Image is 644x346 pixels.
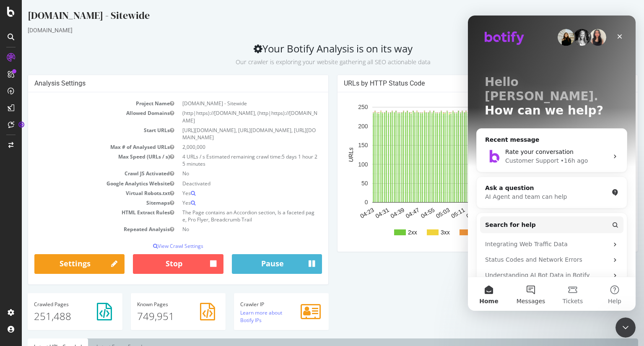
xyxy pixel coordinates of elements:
[13,224,156,234] td: Repeated Analysis
[517,229,556,236] text: Network Errors
[340,180,346,187] text: 50
[336,123,346,130] text: 200
[6,8,616,26] div: [DOMAIN_NAME] - Sitewide
[549,206,566,219] text: 06:15
[326,148,332,162] text: URLs
[12,309,94,323] p: 251,488
[452,229,461,236] text: 4xx
[337,206,353,219] text: 04:23
[489,206,505,219] text: 05:43
[218,302,301,307] h4: Crawler IP
[12,302,94,307] h4: Pages Crawled
[398,206,414,219] text: 04:55
[413,206,429,219] text: 05:03
[156,179,300,188] td: Deactivated
[13,242,300,250] p: View Crawl Settings
[13,198,156,208] td: Sitemaps
[156,198,300,208] td: Yes
[156,99,300,108] td: [DOMAIN_NAME] - Sitewide
[6,43,616,66] h2: Your Botify Analysis is on its way
[156,125,300,142] td: [URL][DOMAIN_NAME], [URL][DOMAIN_NAME], [URL][DOMAIN_NAME]
[6,26,616,34] div: [DOMAIN_NAME]
[336,142,346,148] text: 150
[13,169,156,178] td: Crawl JS Activated
[156,142,300,152] td: 2,000,000
[156,224,300,234] td: No
[13,208,156,224] td: HTML Extract Rules
[13,188,156,198] td: Virtual Robots.txt
[115,302,197,307] h4: Pages Known
[504,206,520,219] text: 05:51
[368,206,384,219] text: 04:39
[322,79,610,88] h4: URLs by HTTP Status Code
[322,99,607,245] svg: A chart.
[474,206,490,219] text: 05:35
[534,206,551,219] text: 06:07
[428,206,444,219] text: 05:11
[352,206,369,219] text: 04:31
[161,153,296,167] span: 5 days 1 hour 25 minutes
[18,121,25,128] div: Tooltip anchor
[13,108,156,125] td: Allowed Domains
[156,169,300,178] td: No
[214,58,409,66] small: Our crawler is exploring your website gathering all SEO actionable data
[615,317,636,338] iframe: Intercom live chat
[115,309,197,323] p: 749,951
[156,208,300,224] td: The Page contains an Accordion section, Is a faceted page, Pro Flyer, Breadcrumb Trail
[419,229,428,236] text: 3xx
[13,79,300,88] h4: Analysis Settings
[386,229,395,236] text: 2xx
[13,125,156,142] td: Start URLs
[218,309,260,323] a: Learn more about Botify IPs
[156,152,300,169] td: 4 URLs / s Estimated remaining crawl time:
[13,152,156,169] td: Max Speed (URLs / s)
[336,104,346,111] text: 250
[519,206,535,219] text: 05:59
[484,229,493,236] text: 5xx
[458,206,475,219] text: 05:27
[336,161,346,168] text: 100
[156,108,300,125] td: (http|https)://[DOMAIN_NAME], (http|https)://[DOMAIN_NAME]
[13,179,156,188] td: Google Analytics Website
[156,188,300,198] td: Yes
[443,206,460,219] text: 05:19
[13,99,156,108] td: Project Name
[343,199,346,206] text: 0
[111,254,201,274] button: Stop
[383,206,399,219] text: 04:47
[13,142,156,152] td: Max # of Analysed URLs
[210,254,300,274] button: Pause
[13,254,103,274] a: Settings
